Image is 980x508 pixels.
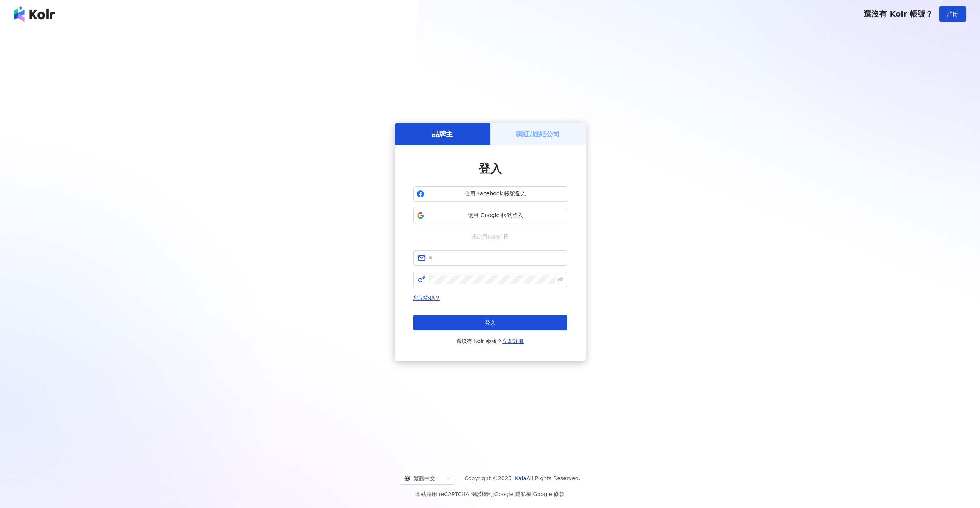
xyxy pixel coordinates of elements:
span: 還沒有 Kolr 帳號？ [456,336,524,346]
span: 使用 Facebook 帳號登入 [427,190,564,198]
img: logo [14,6,55,22]
a: 忘記密碼？ [413,295,440,301]
div: 繁體中文 [404,472,444,484]
span: 登入 [485,320,496,326]
span: 使用 Google 帳號登入 [427,212,564,219]
span: 本站採用 reCAPTCHA 保護機制 [415,489,565,499]
button: 登入 [413,315,567,330]
span: 註冊 [947,11,958,17]
h5: 品牌主 [432,129,453,139]
span: 或使用信箱註冊 [466,232,514,241]
span: 還沒有 Kolr 帳號？ [864,9,933,19]
button: 使用 Facebook 帳號登入 [413,186,567,202]
a: iKala [513,475,526,481]
a: Google 條款 [533,491,565,497]
button: 註冊 [939,6,966,22]
a: Google 隱私權 [494,491,531,497]
a: 立即註冊 [502,338,524,344]
button: 使用 Google 帳號登入 [413,208,567,223]
span: Copyright © 2025 All Rights Reserved. [464,474,580,483]
span: | [493,491,494,497]
span: | [531,491,533,497]
span: 登入 [479,162,502,175]
h5: 網紅/經紀公司 [516,129,560,139]
span: eye-invisible [557,277,563,282]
